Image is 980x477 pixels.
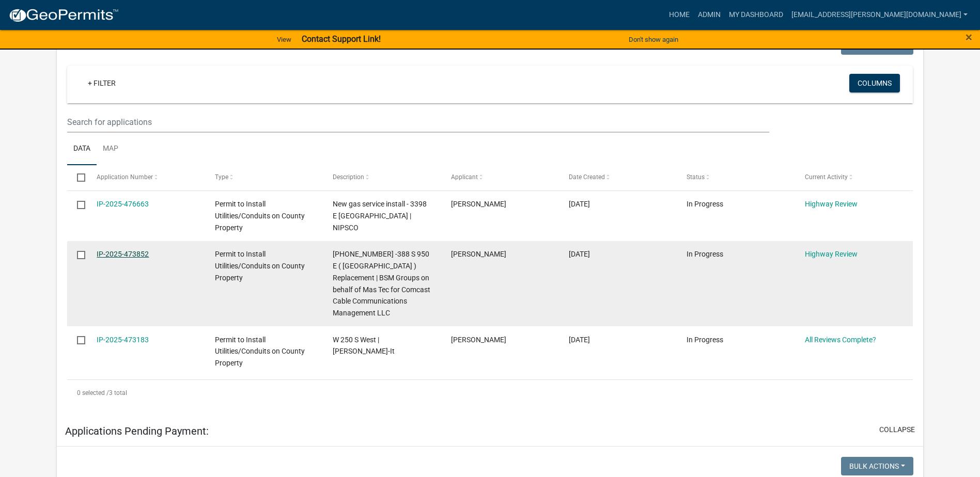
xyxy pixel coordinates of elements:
span: Jay Shroyer [451,200,506,208]
datatable-header-cell: Type [205,165,323,190]
span: 09/04/2025 [569,250,590,258]
a: IP-2025-473183 [97,336,149,344]
button: Close [966,31,972,43]
div: collapse [57,26,923,416]
datatable-header-cell: Select [67,165,87,190]
button: Bulk Actions [841,457,913,475]
a: All Reviews Complete? [805,336,876,344]
span: Applicant [451,173,478,181]
span: 25-01395-01 -388 S 950 E ( Greentown ) Replacement | BSM Groups on behalf of Mas Tec for Comcast ... [333,250,430,317]
a: IP-2025-476663 [97,200,149,208]
span: Description [333,173,364,181]
span: 09/10/2025 [569,200,590,208]
button: collapse [879,424,915,435]
span: Justin Suhre [451,336,506,344]
a: Highway Review [805,200,858,208]
a: Highway Review [805,250,858,258]
a: Map [97,133,125,166]
datatable-header-cell: Application Number [87,165,205,190]
a: + Filter [80,74,124,92]
span: Kevin Maxwell [451,250,506,258]
span: Date Created [569,173,605,181]
span: Permit to Install Utilities/Conduits on County Property [215,200,305,232]
span: W 250 S West | Berry-It [333,336,395,356]
a: Home [665,5,694,25]
a: Admin [694,5,725,25]
span: 0 selected / [77,389,109,396]
span: Permit to Install Utilities/Conduits on County Property [215,250,305,282]
a: Data [67,133,97,166]
span: New gas service install - 3398 E 400 N, Kokomo | NIPSCO [333,200,427,232]
strong: Contact Support Link! [302,34,381,44]
a: My Dashboard [725,5,787,25]
h5: Applications Pending Payment: [65,425,209,437]
a: [EMAIL_ADDRESS][PERSON_NAME][DOMAIN_NAME] [787,5,972,25]
a: View [273,31,295,48]
datatable-header-cell: Applicant [441,165,558,190]
span: In Progress [687,336,723,344]
span: Type [215,173,228,181]
span: 09/03/2025 [569,336,590,344]
span: Application Number [97,173,153,181]
span: Current Activity [805,173,848,181]
button: Columns [849,74,900,92]
datatable-header-cell: Description [323,165,441,190]
datatable-header-cell: Date Created [559,165,677,190]
span: Permit to Install Utilities/Conduits on County Property [215,336,305,368]
span: In Progress [687,250,723,258]
datatable-header-cell: Current Activity [795,165,912,190]
span: In Progress [687,200,723,208]
div: 3 total [67,380,913,406]
span: × [966,30,972,44]
a: IP-2025-473852 [97,250,149,258]
input: Search for applications [67,112,769,133]
span: Status [687,173,705,181]
button: Don't show again [625,31,682,48]
datatable-header-cell: Status [677,165,795,190]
